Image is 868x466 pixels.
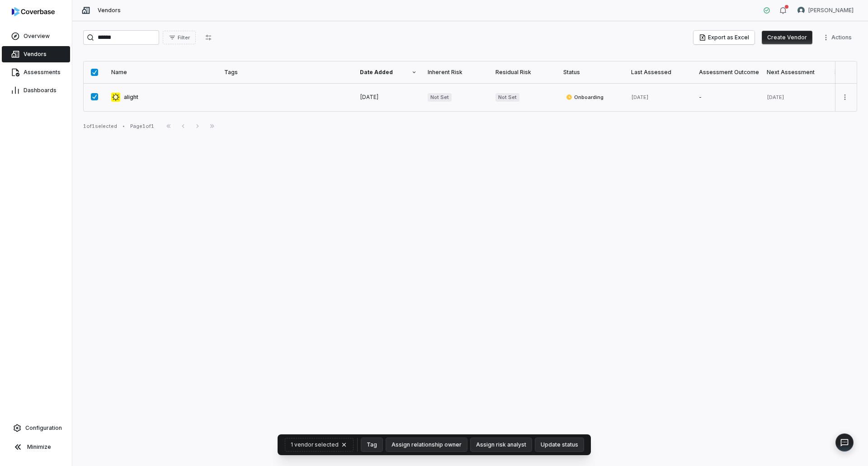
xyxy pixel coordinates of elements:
[163,31,196,44] button: Filter
[386,438,467,452] button: Assign relationship owner
[471,438,532,452] button: Assign risk analyst
[360,69,417,76] div: Date Added
[2,46,70,62] a: Vendors
[24,33,50,40] span: Overview
[291,441,339,448] span: 1 vendor selected
[111,69,213,76] div: Name
[535,438,584,452] button: Update status
[130,123,154,130] div: Page 1 of 1
[123,123,125,129] div: •
[224,69,349,76] div: Tags
[495,69,552,76] div: Residual Risk
[495,93,519,102] span: Not Set
[762,31,812,44] button: Create Vendor
[2,82,70,99] a: Dashboards
[27,443,51,451] span: Minimize
[699,69,756,76] div: Assessment Outcome
[285,438,354,452] button: 1 vendor selected
[178,34,190,41] span: Filter
[25,424,62,432] span: Configuration
[24,69,61,76] span: Assessments
[428,93,452,102] span: Not Set
[428,69,485,76] div: Inherent Risk
[12,7,55,16] img: logo-D7KZi-bG.svg
[2,28,70,44] a: Overview
[4,438,68,456] button: Minimize
[98,7,121,14] span: Vendors
[838,90,852,104] button: More actions
[24,87,57,94] span: Dashboards
[767,69,824,76] div: Next Assessment
[792,4,859,17] button: Brittany Durbin avatar[PERSON_NAME]
[631,94,649,100] span: [DATE]
[797,7,805,14] img: Brittany Durbin avatar
[4,420,68,436] a: Configuration
[820,31,857,44] button: More actions
[693,83,761,111] td: -
[693,31,755,44] button: Export as Excel
[631,69,688,76] div: Last Assessed
[2,64,70,80] a: Assessments
[563,69,620,76] div: Status
[566,94,604,101] span: Onboarding
[360,94,379,100] span: [DATE]
[767,94,784,100] span: [DATE]
[361,438,382,452] button: Tag
[808,7,854,14] span: [PERSON_NAME]
[24,51,47,58] span: Vendors
[83,123,117,130] div: 1 of 1 selected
